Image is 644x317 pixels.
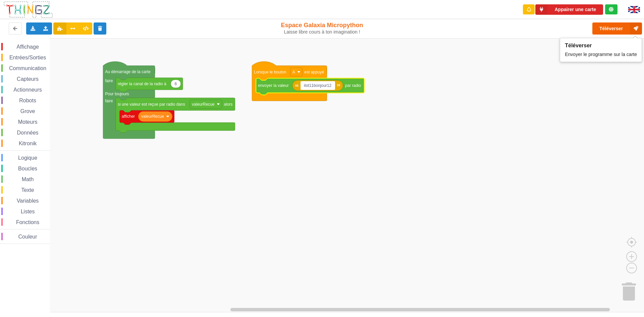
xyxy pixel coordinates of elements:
[18,98,37,103] span: Robots
[16,76,40,82] span: Capteurs
[20,187,35,193] span: Texte
[105,69,151,74] text: Au démarrage de la carte
[20,209,36,214] span: Listes
[17,166,38,171] span: Boucles
[105,92,129,96] text: Pour toujours
[19,108,36,114] span: Grove
[565,49,637,58] div: Envoyer le programme sur la carte
[628,6,640,13] img: gb.png
[17,155,38,161] span: Logique
[605,4,618,14] div: Tu es connecté au serveur de création de Thingz
[304,69,324,74] text: est appuyé
[18,141,38,146] span: Kitronik
[16,198,40,204] span: Variables
[175,82,177,86] text: 6
[118,82,166,86] text: régler la canal de la radio à
[141,114,164,119] text: valeurRecue
[224,102,232,106] text: alors
[122,114,135,119] text: afficher
[192,102,215,106] text: valeurRecue
[17,234,38,240] span: Couleur
[16,130,40,136] span: Données
[12,87,43,93] span: Actionneurs
[592,22,642,35] button: Téléverser
[254,69,286,74] text: Lorsque le bouton
[345,83,361,88] text: par radio
[292,69,295,74] text: A
[8,65,47,71] span: Communication
[565,42,637,49] div: Téléverser
[118,102,185,106] text: si une valeur est reçue par radio dans
[105,78,113,83] text: faire
[258,83,288,88] text: envoyer la valeur
[8,55,47,60] span: Entrées/Sorties
[15,44,40,50] span: Affichage
[535,4,603,15] button: Appairer une carte
[266,21,378,35] div: Espace Galaxia Micropython
[17,119,39,125] span: Moteurs
[3,1,53,18] img: thingz_logo.png
[15,219,40,225] span: Fonctions
[21,176,35,182] span: Math
[266,29,378,35] div: Laisse libre cours à ton imagination !
[105,99,113,103] text: faire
